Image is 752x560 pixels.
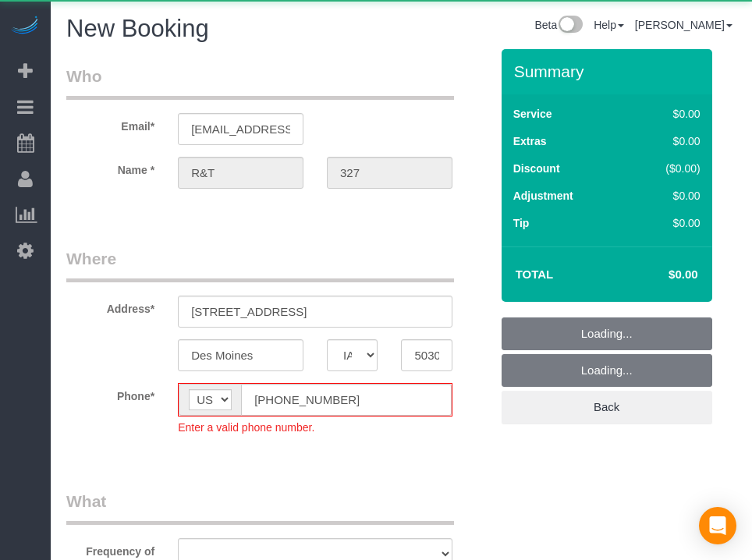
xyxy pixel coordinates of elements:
a: [PERSON_NAME] [635,19,732,31]
h3: Summary [514,62,704,80]
label: Phone* [55,383,166,404]
a: Beta [534,19,583,31]
span: New Booking [66,15,209,42]
label: Email* [55,113,166,134]
div: $0.00 [633,188,701,204]
legend: Who [66,65,454,100]
label: Extras [513,133,547,149]
div: ($0.00) [633,161,701,176]
input: Zip Code* [401,339,452,371]
div: Enter a valid phone number. [178,416,452,435]
input: First Name* [178,157,303,189]
input: Last Name* [327,157,452,189]
input: Email* [178,113,303,145]
input: City* [178,339,303,371]
img: New interface [557,16,583,36]
label: Tip [513,215,530,231]
label: Address* [55,296,166,317]
a: Back [502,391,712,424]
label: Name * [55,157,166,178]
legend: What [66,490,454,525]
div: Open Intercom Messenger [699,507,736,544]
img: Automaid Logo [9,16,41,37]
label: Service [513,106,552,122]
div: $0.00 [633,106,701,122]
div: $0.00 [633,215,701,231]
strong: Total [516,268,554,281]
h4: $0.00 [622,268,697,282]
label: Discount [513,161,560,176]
a: Help [594,19,624,31]
div: $0.00 [633,133,701,149]
input: Phone* [241,384,452,416]
legend: Where [66,247,454,282]
label: Adjustment [513,188,573,204]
